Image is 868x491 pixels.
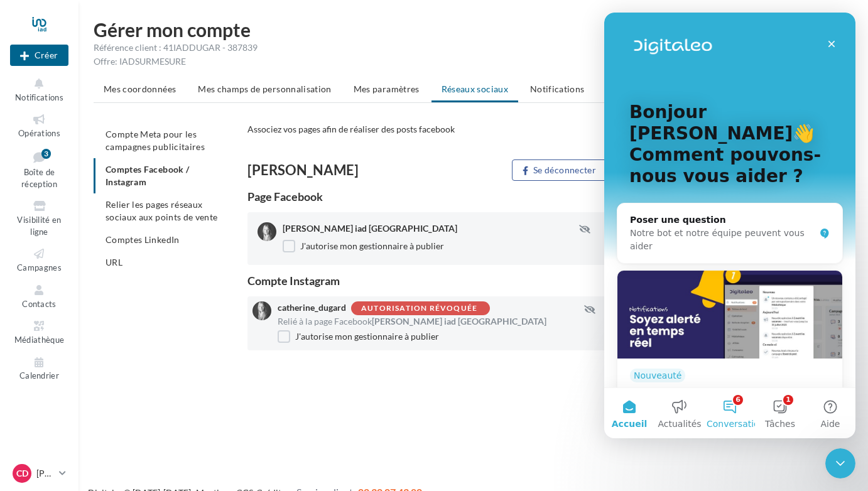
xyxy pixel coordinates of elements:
[22,299,57,309] span: Contacts
[36,467,54,480] p: [PERSON_NAME]
[247,275,607,286] div: Compte Instagram
[50,375,100,426] button: Actualités
[52,73,62,83] img: tab_domain_overview_orange.svg
[512,159,607,181] button: Se déconnecter
[17,262,62,272] span: Campagnes
[53,407,97,416] span: Actualités
[10,146,68,192] a: Boîte de réception3
[158,74,190,82] div: Mots-clés
[278,315,602,328] div: Relié à la page Facebook
[283,223,457,234] span: [PERSON_NAME] iad [GEOGRAPHIC_DATA]
[10,45,68,66] button: Créer
[217,407,236,416] span: Aide
[94,41,853,54] div: Référence client : 41IADDUGAR - 387839
[10,110,68,141] a: Opérations
[10,461,68,485] a: CD [PERSON_NAME]
[10,74,68,105] button: Notifications
[16,467,28,480] span: CD
[10,45,68,66] div: Nouvelle campagne
[100,375,151,426] button: Conversations
[372,316,546,326] span: [PERSON_NAME] iad [GEOGRAPHIC_DATA]
[10,197,68,239] a: Visibilité en ligne
[106,234,180,245] span: Comptes LinkedIn
[20,20,30,30] img: logo_orange.svg
[94,55,853,68] div: Offre: IADSURMESURE
[278,302,346,313] span: catherine_dugard
[216,20,239,43] div: Fermer
[161,407,191,416] span: Tâches
[247,191,607,202] div: Page Facebook
[247,124,455,134] span: Associez vos pages afin de réaliser des posts facebook
[10,244,68,275] a: Campagnes
[104,84,176,94] span: Mes coordonnées
[19,371,59,381] span: Calendrier
[21,167,57,189] span: Boîte de réception
[106,199,217,222] span: Relier les pages réseaux sociaux aux points de vente
[18,128,60,138] span: Opérations
[283,240,444,252] label: J'autorise mon gestionnaire à publier
[278,330,439,343] label: J'autorise mon gestionnaire à publier
[825,448,855,478] iframe: Intercom live chat
[17,215,61,237] span: Visibilité en ligne
[66,74,97,82] div: Domaine
[35,20,62,30] div: v 4.0.25
[14,335,65,345] span: Médiathèque
[198,84,332,94] span: Mes champs de personnalisation
[13,257,239,443] div: Ne manquez rien d'important grâce à l'onglet "Notifications" 🔔Nouveauté
[201,375,251,426] button: Aide
[106,257,122,267] span: URL
[530,84,585,94] span: Notifications
[354,84,420,94] span: Mes paramètres
[144,73,155,83] img: tab_keywords_by_traffic_grey.svg
[10,353,68,384] a: Calendrier
[13,258,238,346] img: Ne manquez rien d'important grâce à l'onglet "Notifications" 🔔
[106,129,205,152] span: Compte Meta pour les campagnes publicitaires
[361,305,477,313] div: Autorisation révoquée
[10,281,68,311] a: Contacts
[10,316,68,347] a: Médiathèque
[604,13,855,438] iframe: Intercom live chat
[15,92,63,102] span: Notifications
[20,33,30,43] img: website_grey.svg
[41,149,51,159] div: 3
[26,356,81,370] div: Nouveauté
[102,407,165,416] span: Conversations
[151,375,201,426] button: Tâches
[33,33,142,43] div: Domaine: [DOMAIN_NAME]
[8,407,43,416] span: Accueil
[94,20,853,39] h1: Gérer mon compte
[247,163,422,177] div: [PERSON_NAME]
